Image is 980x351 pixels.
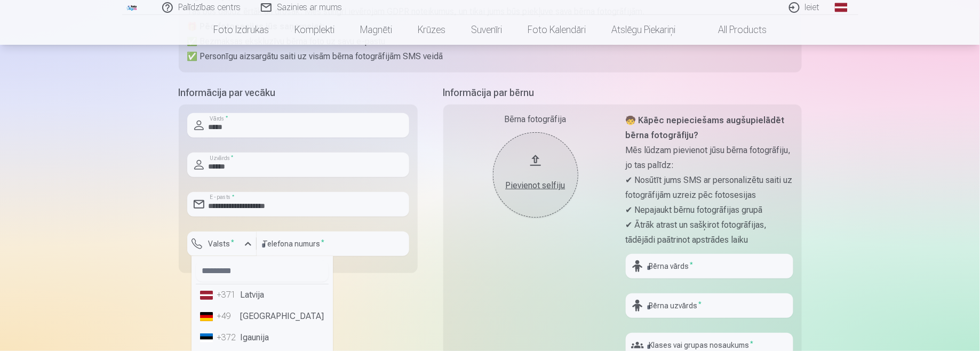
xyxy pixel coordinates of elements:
[504,179,568,192] div: Pievienot selfiju
[196,327,329,348] li: Igaunija
[626,173,793,203] p: ✔ Nosūtīt jums SMS ar personalizētu saiti uz fotogrāfijām uzreiz pēc fotosesijas
[626,143,793,173] p: Mēs lūdzam pievienot jūsu bērna fotogrāfiju, jo tas palīdz:
[217,331,238,344] div: +372
[688,15,779,45] a: All products
[452,113,619,126] div: Bērna fotogrāfija
[626,218,793,248] p: ✔ Ātrāk atrast un sašķirot fotogrāfijas, tādējādi paātrinot apstrādes laiku
[201,15,282,45] a: Foto izdrukas
[204,238,239,249] label: Valsts
[187,49,793,64] p: ✅ Personīgu aizsargātu saiti uz visām bērna fotogrāfijām SMS veidā
[443,85,802,100] h5: Informācija par bērnu
[196,306,329,327] li: [GEOGRAPHIC_DATA]
[217,310,238,323] div: +49
[187,232,257,256] button: Valsts*
[196,284,329,306] li: Latvija
[179,85,418,100] h5: Informācija par vecāku
[458,15,515,45] a: Suvenīri
[493,132,578,218] button: Pievienot selfiju
[626,115,785,140] strong: 🧒 Kāpēc nepieciešams augšupielādēt bērna fotogrāfiju?
[599,15,688,45] a: Atslēgu piekariņi
[282,15,347,45] a: Komplekti
[217,289,238,301] div: +371
[515,15,599,45] a: Foto kalendāri
[626,203,793,218] p: ✔ Nepajaukt bērnu fotogrāfijas grupā
[405,15,458,45] a: Krūzes
[347,15,405,45] a: Magnēti
[126,4,138,11] img: /fa1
